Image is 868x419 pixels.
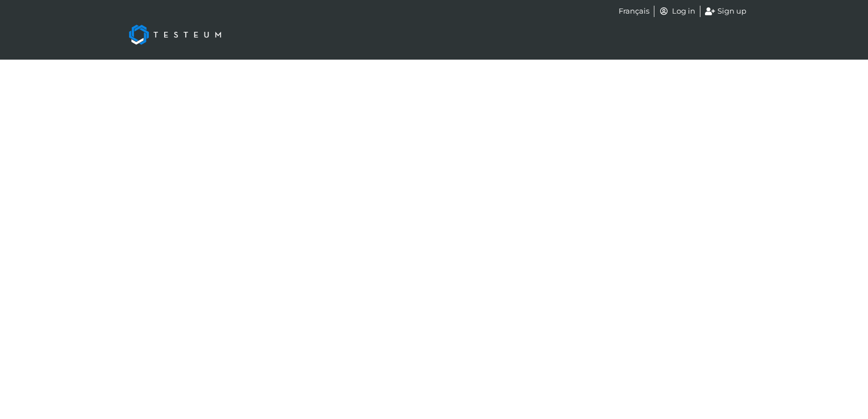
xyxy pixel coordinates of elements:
[116,12,234,57] img: Testeum Logo - Application crowdtesting platform
[715,6,746,17] span: Sign up
[705,6,747,17] a: Sign up
[669,6,695,17] span: Log in
[659,6,695,17] a: Log in
[619,6,649,17] a: Français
